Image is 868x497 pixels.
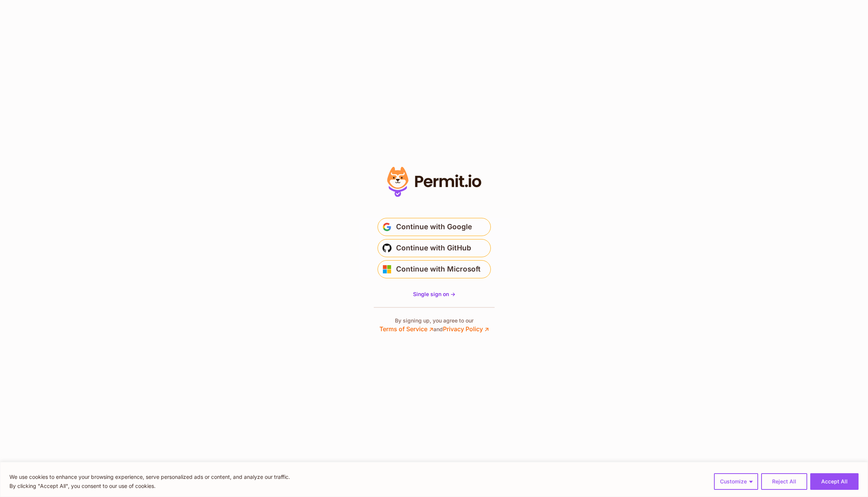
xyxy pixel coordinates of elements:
[396,221,472,233] span: Continue with Google
[413,290,455,298] a: Single sign on ->
[413,291,455,297] span: Single sign on ->
[9,472,290,482] p: We use cookies to enhance your browsing experience, serve personalized ads or content, and analyz...
[378,239,491,257] button: Continue with GitHub
[378,218,491,236] button: Continue with Google
[379,317,489,333] p: By signing up, you agree to our and
[396,263,481,275] span: Continue with Microsoft
[443,325,489,333] a: Privacy Policy ↗
[378,260,491,278] button: Continue with Microsoft
[379,325,433,333] a: Terms of Service ↗
[810,473,859,490] button: Accept All
[714,473,758,490] button: Customize
[761,473,807,490] button: Reject All
[396,242,471,254] span: Continue with GitHub
[9,482,290,491] p: By clicking "Accept All", you consent to our use of cookies.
